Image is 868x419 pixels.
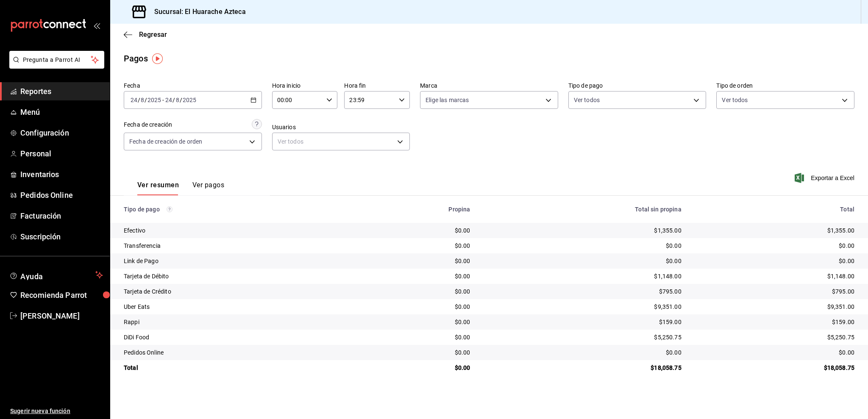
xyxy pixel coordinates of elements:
div: $18,058.75 [695,364,854,372]
div: $5,250.75 [484,333,681,341]
div: $0.00 [360,333,470,341]
div: Total [695,206,854,213]
input: ---- [147,97,161,103]
span: Sugerir nueva función [10,407,103,416]
div: $0.00 [695,348,854,357]
span: Menú [20,106,103,118]
div: Tarjeta de Crédito [124,287,346,296]
span: / [138,97,140,103]
div: Rappi [124,318,346,326]
img: Tooltip marker [152,53,163,64]
button: Pregunta a Parrot AI [9,51,104,69]
button: Exportar a Excel [796,173,854,183]
div: $0.00 [484,241,681,250]
span: Configuración [20,127,103,139]
span: Suscripción [20,231,103,242]
input: -- [140,97,145,103]
div: $795.00 [484,287,681,296]
div: $1,355.00 [695,226,854,235]
label: Hora fin [344,83,410,89]
div: $0.00 [360,364,470,372]
div: $0.00 [360,272,470,280]
div: Total [124,364,346,372]
div: Link de Pago [124,257,346,265]
input: -- [165,97,172,103]
button: Ver pagos [192,181,224,195]
div: Pagos [124,52,148,65]
div: $159.00 [695,318,854,326]
div: $5,250.75 [695,333,854,341]
div: Ver todos [272,133,410,150]
div: $0.00 [695,241,854,250]
span: / [172,97,175,103]
div: Uber Eats [124,302,346,311]
span: [PERSON_NAME] [20,310,103,322]
div: $0.00 [360,241,470,250]
span: Reportes [20,86,103,97]
label: Fecha [124,83,262,89]
div: Efectivo [124,226,346,235]
label: Tipo de pago [568,83,707,89]
div: $795.00 [695,287,854,296]
div: $1,355.00 [484,226,681,235]
div: DiDi Food [124,333,346,341]
span: Pregunta a Parrot AI [23,55,91,64]
div: Total sin propina [484,206,681,213]
a: Pregunta a Parrot AI [6,61,104,70]
span: Fecha de creación de orden [129,137,202,146]
div: $0.00 [360,348,470,357]
div: Pedidos Online [124,348,346,357]
div: $18,058.75 [484,364,681,372]
span: Ver todos [722,96,748,104]
span: Inventarios [20,169,103,180]
span: Facturación [20,210,103,222]
div: $0.00 [360,318,470,326]
span: Pedidos Online [20,189,103,201]
input: ---- [182,97,197,103]
div: Propina [360,206,470,213]
div: $0.00 [360,287,470,296]
div: $159.00 [484,318,681,326]
span: / [180,97,182,103]
input: -- [175,97,180,103]
svg: Los pagos realizados con Pay y otras terminales son montos brutos. [167,206,172,212]
div: $0.00 [360,302,470,311]
span: Ayuda [20,270,92,280]
span: Recomienda Parrot [20,289,103,301]
div: Fecha de creación [124,120,172,129]
div: $9,351.00 [484,302,681,311]
input: -- [130,97,138,103]
div: $1,148.00 [695,272,854,280]
span: Elige las marcas [426,96,469,104]
button: Ver resumen [137,181,179,195]
div: Transferencia [124,241,346,250]
span: - [162,97,164,103]
div: $0.00 [484,348,681,357]
div: Tarjeta de Débito [124,272,346,280]
span: / [145,97,147,103]
button: Regresar [124,31,167,39]
div: $1,148.00 [484,272,681,280]
button: open_drawer_menu [93,22,100,29]
label: Hora inicio [272,83,338,89]
div: $0.00 [695,257,854,265]
label: Marca [420,83,558,89]
span: Regresar [139,31,167,39]
div: $0.00 [360,226,470,235]
span: Personal [20,148,103,159]
div: $0.00 [360,257,470,265]
div: $9,351.00 [695,302,854,311]
div: navigation tabs [137,181,224,195]
label: Usuarios [272,124,410,130]
div: $0.00 [484,257,681,265]
label: Tipo de orden [716,83,854,89]
h3: Sucursal: El Huarache Azteca [147,7,246,17]
span: Ver todos [574,96,600,104]
div: Tipo de pago [124,206,346,213]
